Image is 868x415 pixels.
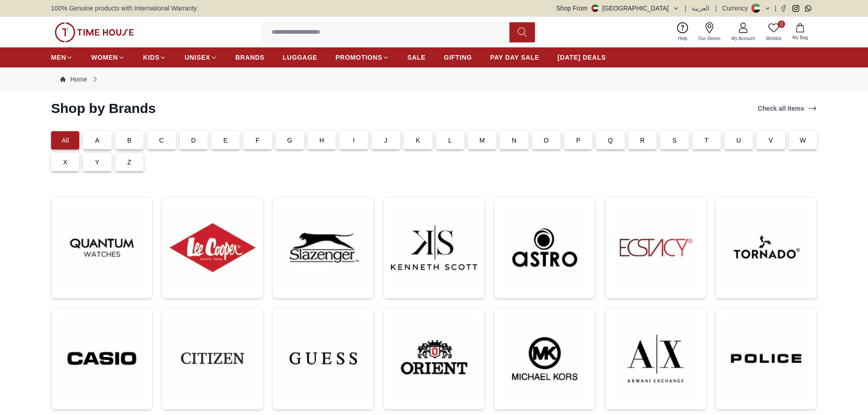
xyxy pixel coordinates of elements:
span: | [775,4,776,13]
p: U [736,136,741,145]
p: Z [128,158,132,167]
img: ... [391,205,477,291]
span: SALE [407,53,426,62]
p: D [191,136,196,145]
img: ... [280,205,366,291]
a: GIFTING [444,49,472,66]
p: W [800,136,806,145]
img: ... [723,205,809,291]
img: ... [723,315,809,402]
p: All [62,136,69,145]
p: Q [608,136,613,145]
button: Shop From[GEOGRAPHIC_DATA] [556,4,679,13]
a: [DATE] DEALS [558,49,606,66]
p: V [769,136,773,145]
span: WOMEN [91,53,118,62]
div: Currency [722,4,752,13]
img: ... [169,315,256,401]
a: UNISEX [185,49,217,66]
p: E [223,136,228,145]
p: A [95,136,100,145]
img: ... [280,315,366,402]
span: 0 [778,20,785,28]
a: Check all items [756,102,819,115]
p: F [256,136,260,145]
h2: Shop by Brands [51,100,156,117]
span: Wishlist [762,35,785,42]
p: R [640,136,645,145]
a: Home [60,75,87,84]
p: O [544,136,549,145]
nav: Breadcrumb [51,67,817,91]
p: M [479,136,485,145]
span: My Account [728,35,759,42]
a: WOMEN [91,49,125,66]
span: LUGGAGE [283,53,318,62]
span: PAY DAY SALE [490,53,539,62]
p: S [673,136,677,145]
span: UNISEX [185,53,210,62]
img: ... [391,315,477,402]
span: | [685,4,687,13]
p: P [576,136,580,145]
span: Help [674,35,691,42]
span: Our Stores [695,35,724,42]
p: Y [95,158,100,167]
a: 0Wishlist [760,20,787,44]
img: United Arab Emirates [591,5,599,12]
a: Facebook [780,5,787,12]
p: H [319,136,324,145]
a: Whatsapp [805,5,812,12]
span: [DATE] DEALS [558,53,606,62]
a: SALE [407,49,426,66]
span: | [715,4,717,13]
span: 100% Genuine products with International Warranty [51,4,197,13]
button: My Bag [787,21,813,43]
img: ... [59,205,145,291]
a: BRANDS [236,49,265,66]
p: I [353,136,355,145]
p: B [127,136,132,145]
img: ... [612,205,699,291]
img: ... [59,315,145,402]
span: GIFTING [444,53,472,62]
img: ... [612,315,699,402]
p: X [63,158,67,167]
p: G [287,136,292,145]
a: Help [673,20,693,44]
a: Instagram [792,5,799,12]
img: ... [55,22,134,42]
a: PROMOTIONS [335,49,389,66]
p: K [416,136,421,145]
a: MEN [51,49,73,66]
a: KIDS [143,49,166,66]
a: LUGGAGE [283,49,318,66]
p: T [704,136,709,145]
a: Our Stores [693,20,726,44]
a: PAY DAY SALE [490,49,539,66]
button: العربية [692,4,709,13]
span: BRANDS [236,53,265,62]
p: L [448,136,452,145]
img: ... [169,205,256,291]
img: ... [502,205,588,291]
span: My Bag [789,34,812,41]
span: KIDS [143,53,159,62]
p: J [384,136,387,145]
span: MEN [51,53,66,62]
span: PROMOTIONS [335,53,382,62]
p: N [512,136,516,145]
p: C [159,136,164,145]
img: ... [502,315,588,402]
